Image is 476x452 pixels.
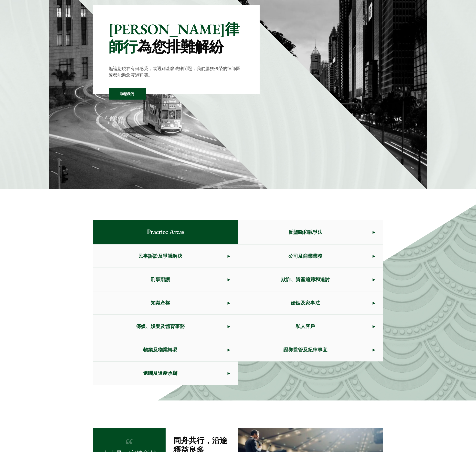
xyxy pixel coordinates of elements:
[238,315,383,338] a: 私人客戶
[93,362,228,385] span: 遺囑及遺產承辦
[238,291,383,314] a: 婚姻及家事法
[238,268,383,291] a: 欺詐、資產追踪和追討
[238,291,373,314] span: 婚姻及家事法
[137,37,223,56] mark: 為您排難解紛
[93,245,228,267] span: 民事訴訟及爭議解決
[238,220,383,244] a: 反壟斷和競爭法
[109,20,244,55] p: [PERSON_NAME]律師行
[93,315,238,338] a: 傳媒、娛樂及體育事務
[238,338,383,361] a: 證券監管及紀律事宜
[109,88,146,100] a: 聯繫我們
[93,362,238,385] a: 遺囑及遺產承辦
[238,338,373,361] span: 證券監管及紀律事宜
[109,65,244,78] p: 無論您現在有何感受，或遇到甚麼法律問題，我們屢獲殊榮的律師團隊都能助您渡過難關。
[93,245,238,267] a: 民事訴訟及爭議解決
[238,268,373,291] span: 欺詐、資產追踪和追討
[139,220,192,244] span: Practice Areas
[238,221,373,244] span: 反壟斷和競爭法
[238,245,383,267] a: 公司及商業業務
[238,245,373,267] span: 公司及商業業務
[93,291,228,314] span: 知識產權
[93,268,228,291] span: 刑事辯護
[93,338,238,361] a: 物業及物業轉易
[238,315,373,338] span: 私人客戶
[93,315,228,338] span: 傳媒、娛樂及體育事務
[93,291,238,314] a: 知識產權
[93,268,238,291] a: 刑事辯護
[93,338,228,361] span: 物業及物業轉易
